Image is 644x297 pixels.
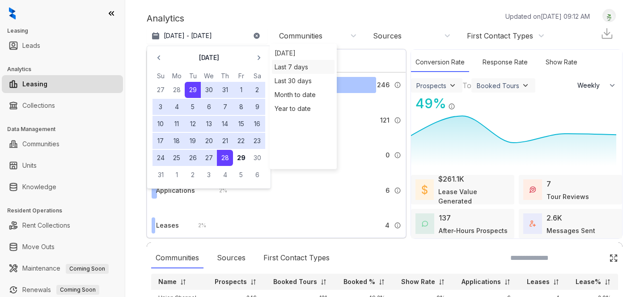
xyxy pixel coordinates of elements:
[233,150,249,166] button: 29
[249,133,265,149] button: 23
[448,81,457,90] img: ViewFilterArrow
[201,116,217,132] button: 13
[2,37,123,55] li: Leads
[411,53,469,72] div: Conversion Rate
[386,150,390,160] span: 0
[66,264,109,274] span: Coming Soon
[386,186,390,195] span: 6
[2,238,123,256] li: Move Outs
[478,53,532,72] div: Response Rate
[233,133,249,149] button: 22
[217,133,233,149] button: 21
[201,82,217,98] button: 30
[401,277,435,286] p: Show Rate
[169,116,185,132] button: 11
[180,279,186,285] img: sorting
[22,135,59,153] a: Communities
[541,53,582,72] div: Show Rate
[438,174,464,184] div: $261.1K
[22,238,55,256] a: Move Outs
[530,187,536,193] img: TourReviews
[185,133,201,149] button: 19
[394,117,401,124] img: Info
[185,71,201,81] th: Tuesday
[7,125,125,133] h3: Data Management
[394,81,401,89] img: Info
[530,221,536,227] img: TotalFum
[215,277,247,286] p: Prospects
[380,115,390,125] span: 121
[378,279,385,285] img: sorting
[438,187,510,206] div: Lease Value Generated
[394,152,401,159] img: Info
[547,192,589,201] div: Tour Reviews
[153,71,169,81] th: Sunday
[547,178,551,189] div: 7
[272,88,335,102] div: Month to date
[394,187,401,194] img: Info
[158,277,177,286] p: Name
[394,222,401,229] img: Info
[9,7,16,20] img: logo
[547,212,562,223] div: 2.6K
[153,99,169,115] button: 3
[185,99,201,115] button: 5
[22,216,70,234] a: Rent Collections
[233,82,249,98] button: 1
[153,116,169,132] button: 10
[249,71,265,81] th: Saturday
[249,99,265,115] button: 9
[147,28,267,44] button: [DATE] - [DATE]
[233,99,249,115] button: 8
[22,178,56,196] a: Knowledge
[572,77,622,93] button: Weekly
[169,71,185,81] th: Monday
[217,167,233,183] button: 4
[259,248,334,268] div: First Contact Types
[147,12,184,25] p: Analytics
[153,133,169,149] button: 17
[2,178,123,196] li: Knowledge
[151,248,203,268] div: Communities
[577,81,605,90] span: Weekly
[7,207,125,215] h3: Resident Operations
[249,82,265,98] button: 2
[2,157,123,174] li: Units
[600,27,614,40] img: Download
[504,279,511,285] img: sorting
[56,285,99,295] span: Coming Soon
[201,167,217,183] button: 3
[2,75,123,93] li: Leasing
[439,226,508,235] div: After-Hours Prospects
[505,12,590,21] p: Updated on [DATE] 09:12 AM
[233,167,249,183] button: 5
[7,27,125,35] h3: Leasing
[439,212,451,223] div: 137
[590,254,598,262] img: SearchIcon
[373,31,402,41] div: Sources
[22,37,40,55] a: Leads
[249,167,265,183] button: 6
[201,99,217,115] button: 6
[249,150,265,166] button: 30
[603,11,615,21] img: UserAvatar
[272,46,335,60] div: [DATE]
[217,82,233,98] button: 31
[422,184,428,195] img: LeaseValue
[22,157,37,174] a: Units
[547,226,595,235] div: Messages Sent
[604,279,611,285] img: sorting
[169,167,185,183] button: 1
[201,71,217,81] th: Wednesday
[385,221,390,230] span: 4
[185,150,201,166] button: 26
[553,279,559,285] img: sorting
[185,167,201,183] button: 2
[233,71,249,81] th: Friday
[279,31,322,41] div: Communities
[217,99,233,115] button: 7
[320,279,327,285] img: sorting
[217,150,233,166] button: 28
[273,277,317,286] p: Booked Tours
[272,74,335,88] div: Last 30 days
